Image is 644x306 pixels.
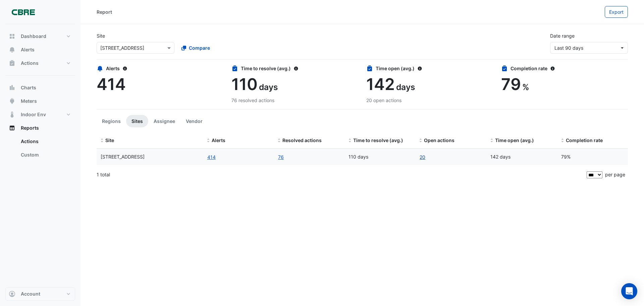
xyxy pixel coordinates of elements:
div: 110 days [348,153,411,161]
span: 414 [97,74,126,94]
button: Sites [126,115,148,127]
span: Compare [189,44,210,51]
img: Company Logo [8,5,38,19]
span: Reports [21,125,39,131]
button: Export [605,6,628,18]
span: Charts [21,84,36,91]
div: Report [97,8,112,15]
a: 20 [419,153,426,161]
app-icon: Meters [9,98,15,104]
app-icon: Indoor Env [9,111,15,118]
app-icon: Reports [9,125,15,131]
button: Assignee [148,115,180,127]
div: Time to resolve (avg.) [231,65,358,72]
button: Reports [5,121,75,135]
span: 242 Exhibition Street [101,154,145,160]
a: Actions [15,135,75,148]
span: Meters [21,98,37,104]
app-icon: Dashboard [9,33,15,40]
span: 142 [366,74,395,94]
span: Completion rate [566,137,603,143]
span: Indoor Env [21,111,46,118]
span: % [522,82,529,92]
button: Vendor [180,115,208,127]
app-icon: Charts [9,84,15,91]
div: Reports [5,135,75,164]
div: 20 open actions [366,97,493,104]
label: Date range [550,32,575,39]
button: Regions [97,115,126,127]
app-icon: Alerts [9,46,15,53]
span: Export [609,9,624,15]
span: Time open (avg.) [495,137,534,143]
span: days [259,82,278,92]
div: Time open (avg.) [366,65,493,72]
button: Indoor Env [5,108,75,121]
label: Site [97,32,105,39]
button: 414 [207,153,216,161]
a: 76 [278,153,284,161]
span: Alerts [212,137,225,143]
button: Last 90 days [550,42,628,54]
span: days [396,82,415,92]
button: Actions [5,56,75,70]
button: Alerts [5,43,75,56]
div: 1 total [97,166,585,183]
button: Account [5,287,75,301]
a: Custom [15,148,75,162]
span: 11 Jun 25 - 09 Sep 25 [554,45,583,51]
button: Charts [5,81,75,94]
div: 76 resolved actions [231,97,358,104]
span: 110 [231,74,258,94]
app-icon: Actions [9,60,15,67]
button: Compare [177,42,214,54]
span: Dashboard [21,33,46,40]
span: Account [21,291,40,297]
span: Site [105,137,114,143]
span: 79 [501,74,521,94]
div: 142 days [490,153,553,161]
div: Completion rate [501,65,628,72]
span: Alerts [21,46,35,53]
button: Meters [5,94,75,108]
span: Time to resolve (avg.) [353,137,403,143]
div: Open Intercom Messenger [621,283,637,299]
span: per page [605,172,625,177]
span: Open actions [424,137,454,143]
span: Resolved actions [282,137,322,143]
div: 79% [561,153,624,161]
button: Dashboard [5,30,75,43]
span: Actions [21,60,39,67]
div: Alerts [97,65,223,72]
div: Completion (%) = Resolved Actions / (Resolved Actions + Open Actions) [561,137,624,144]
